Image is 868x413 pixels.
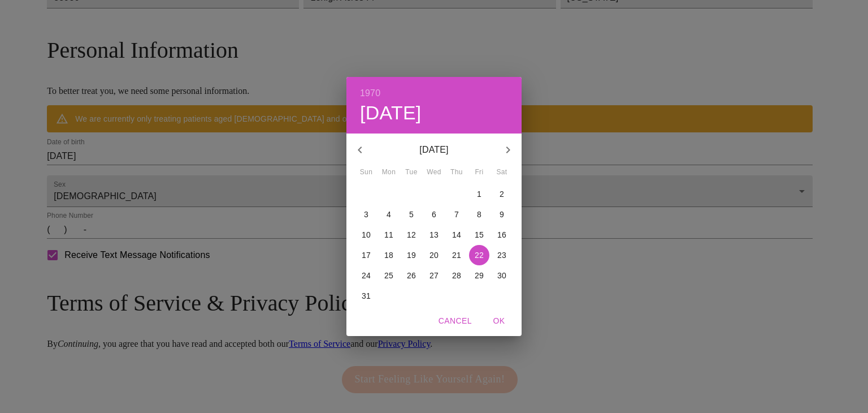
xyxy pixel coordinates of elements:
[356,204,376,225] button: 3
[452,270,461,281] p: 28
[481,311,517,332] button: OK
[492,204,512,225] button: 9
[362,290,371,302] p: 31
[497,249,506,261] p: 23
[469,245,489,265] button: 22
[379,204,399,225] button: 4
[424,204,444,225] button: 6
[439,314,472,328] span: Cancel
[407,249,416,261] p: 19
[500,188,504,200] p: 2
[356,265,376,286] button: 24
[409,209,414,220] p: 5
[497,270,506,281] p: 30
[374,143,494,157] p: [DATE]
[475,270,484,281] p: 29
[500,209,504,220] p: 9
[492,225,512,245] button: 16
[401,225,422,245] button: 12
[452,229,461,240] p: 14
[432,209,436,220] p: 6
[379,225,399,245] button: 11
[429,270,439,281] p: 27
[446,225,467,245] button: 14
[356,286,376,306] button: 31
[407,270,416,281] p: 26
[379,167,399,178] span: Mon
[469,167,489,178] span: Fri
[475,229,484,240] p: 15
[384,249,393,261] p: 18
[477,209,481,220] p: 8
[362,229,371,240] p: 10
[364,209,368,220] p: 3
[379,265,399,286] button: 25
[424,265,444,286] button: 27
[362,249,371,261] p: 17
[401,204,422,225] button: 5
[475,249,484,261] p: 22
[446,245,467,265] button: 21
[446,204,467,225] button: 7
[424,245,444,265] button: 20
[424,167,444,178] span: Wed
[485,314,513,328] span: OK
[362,270,371,281] p: 24
[356,225,376,245] button: 10
[469,184,489,204] button: 1
[454,209,459,220] p: 7
[429,229,439,240] p: 13
[446,265,467,286] button: 28
[384,229,393,240] p: 11
[407,229,416,240] p: 12
[434,311,476,332] button: Cancel
[492,184,512,204] button: 2
[401,167,422,178] span: Tue
[356,167,376,178] span: Sun
[452,249,461,261] p: 21
[497,229,506,240] p: 16
[446,167,467,178] span: Thu
[360,101,422,125] button: [DATE]
[492,167,512,178] span: Sat
[469,265,489,286] button: 29
[424,225,444,245] button: 13
[492,265,512,286] button: 30
[469,204,489,225] button: 8
[387,209,391,220] p: 4
[384,270,393,281] p: 25
[429,249,439,261] p: 20
[469,225,489,245] button: 15
[401,245,422,265] button: 19
[492,245,512,265] button: 23
[360,85,380,101] button: 1970
[401,265,422,286] button: 26
[379,245,399,265] button: 18
[356,245,376,265] button: 17
[477,188,481,200] p: 1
